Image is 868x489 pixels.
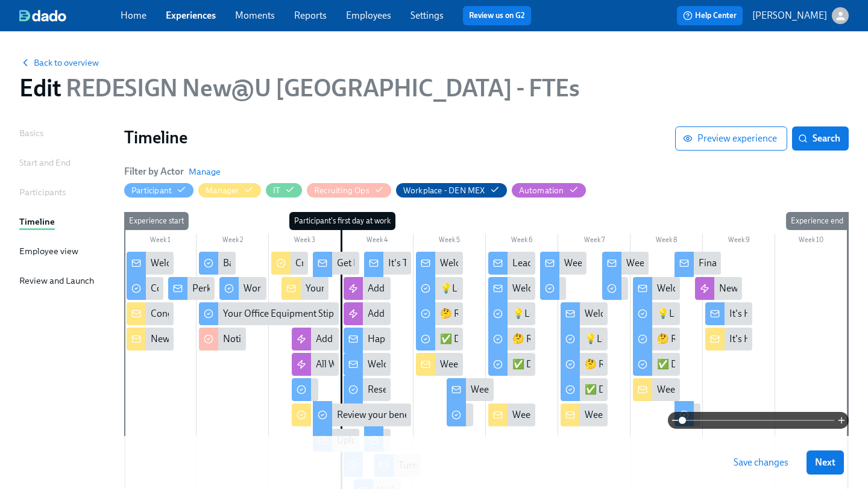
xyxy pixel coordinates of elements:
[800,132,840,145] span: Search
[151,307,305,320] div: Congratulations on your new hire! 👏
[602,252,649,275] div: Weekly Values Reflection—Relentless Focus
[19,274,94,287] div: Review and Launch
[626,257,804,270] div: Weekly Values Reflection—Relentless Focus
[313,252,360,275] div: Get Ready for Your First Day at [GEOGRAPHIC_DATA]!
[313,403,411,426] div: Review your benefits
[633,277,680,300] div: Welcome to Week 5 — you made it! 🎉
[775,234,848,249] div: Week 10
[786,212,848,230] div: Experience end
[341,234,414,249] div: Week 4
[364,252,411,275] div: It's Time....For Some Swag!
[440,257,662,270] div: Welcome to Week 2 at Udemy - you're off and running!
[585,332,745,346] div: 💡Learn: Purpose Driven Performance
[657,332,812,346] div: 🤔 Reflect: What's Still On Your Mind?
[540,252,587,275] div: Weekly Values Reflection—Act As One Team
[807,450,844,475] button: Next
[703,234,775,249] div: Week 9
[266,183,302,198] button: IT
[337,434,465,447] div: Upload your photo in Workday!
[631,234,703,249] div: Week 8
[486,234,558,249] div: Week 6
[189,166,221,178] button: Manage
[561,378,608,401] div: ✅ Do: How I Work & UProps
[269,234,341,249] div: Week 3
[488,277,535,300] div: Welcome to Udemy Week 3 — you’re finding your rhythm!
[488,302,535,325] div: 💡Learn: AI at [GEOGRAPHIC_DATA]
[440,332,584,346] div: ✅ Do: Join a Community or Event!
[306,282,492,295] div: Your New Hire's First 2 Days - What to Expect!
[124,126,675,148] h1: Timeline
[292,328,339,350] div: Add to Onboarding Sessions
[719,282,826,295] div: New@U Value Reflections
[657,282,813,295] div: Welcome to Week 5 — you made it! 🎉
[561,353,608,376] div: 🤔 Reflect: How your Work Contributes
[469,10,525,22] a: Review us on G2
[344,353,391,376] div: Welcome from the Benefits Team
[219,277,266,300] div: Workday Tasks
[19,10,66,22] img: dado
[124,234,197,249] div: Week 1
[244,282,305,295] div: Workday Tasks
[19,73,579,102] h1: Edit
[512,307,667,320] div: 💡Learn: AI at [GEOGRAPHIC_DATA]
[657,307,771,320] div: 💡Learn: Check-In on Tools
[752,9,827,22] p: [PERSON_NAME]
[289,212,395,230] div: Participant's first day at work
[685,132,777,145] span: Preview experience
[561,403,608,426] div: Week 4 Onboarding for {{ participant.firstName }} - Connecting Purpose, Performance, and Recognition
[512,183,586,198] button: Automation
[199,302,339,325] div: Your Office Equipment Stipend
[151,282,257,295] div: Confirm shipping address
[416,302,463,325] div: 🤔 Reflect: Belonging at Work
[440,358,780,371] div: Week 2 Onboarding for {{ participant.firstName }}- Support Connection & Learning
[512,408,788,422] div: Week 3 Onboarding for {{ participant.firstName }} - Udemy AI Tools
[344,277,391,300] div: Add to Cohort Slack Group
[675,126,787,151] button: Preview experience
[344,378,391,401] div: Reserve Your Office Desk via Envoy
[633,302,680,325] div: 💡Learn: Check-In on Tools
[512,282,746,295] div: Welcome to Udemy Week 3 — you’re finding your rhythm!
[368,383,510,396] div: Reserve Your Office Desk via Envoy
[127,277,163,300] div: Confirm shipping address
[368,358,504,371] div: Welcome from the Benefits Team
[292,353,339,376] div: All Workplace Welcomes
[416,353,463,376] div: Week 2 Onboarding for {{ participant.firstName }}- Support Connection & Learning
[151,257,354,270] div: Welcome to Udemy - We’re So Happy You’re Here!
[683,10,737,22] span: Help Center
[403,185,485,196] div: Hide Workplace - DEN MEX
[124,165,184,178] h6: Filter by Actor
[19,57,99,69] span: Back to overview
[316,332,433,346] div: Add to Onboarding Sessions
[127,252,174,275] div: Welcome to Udemy - We’re So Happy You’re Here!
[235,10,275,21] a: Moments
[19,215,55,228] div: Timeline
[734,456,788,469] span: Save changes
[199,252,236,275] div: Background check completion
[127,328,174,350] div: New Hire IT Set Up
[346,10,391,21] a: Employees
[368,307,497,320] div: Add Managers to Slack Channel
[344,302,391,325] div: Add Managers to Slack Channel
[633,328,680,350] div: 🤔 Reflect: What's Still On Your Mind?
[127,302,174,325] div: Congratulations on your new hire! 👏
[19,126,43,140] div: Basics
[344,328,391,350] div: Happy First Day!
[657,358,816,371] div: ✅ Do: Keep Growing with Career Hub
[396,183,507,198] button: Workplace - DEN MEX
[463,6,531,25] button: Review us on G2
[273,185,280,196] div: Hide IT
[512,332,627,346] div: 🤔 Reflect: Using AI at Work
[488,403,535,426] div: Week 3 Onboarding for {{ participant.firstName }} - Udemy AI Tools
[585,358,746,371] div: 🤔 Reflect: How your Work Contributes
[440,307,563,320] div: 🤔 Reflect: Belonging at Work
[206,185,239,196] div: Hide Manager
[199,328,246,350] div: Notify and perform background check
[440,282,562,295] div: 💡Learn: BEDI Learning Path
[368,332,436,346] div: Happy First Day!
[488,328,535,350] div: 🤔 Reflect: Using AI at Work
[307,183,391,198] button: Recruiting Ops
[316,358,417,371] div: All Workplace Welcomes
[19,244,78,258] div: Employee view
[564,257,742,270] div: Weekly Values Reflection—Act As One Team
[294,10,327,21] a: Reports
